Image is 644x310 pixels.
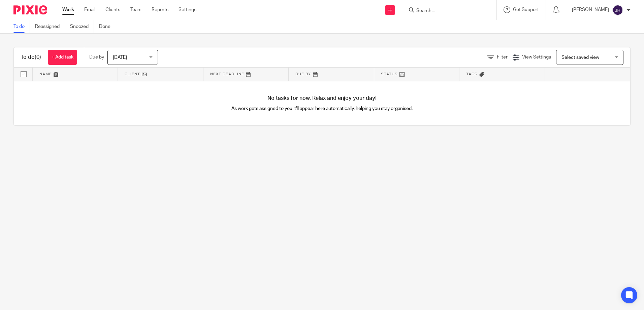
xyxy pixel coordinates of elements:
[21,54,41,61] h1: To do
[105,6,120,13] a: Clients
[89,54,104,61] p: Due by
[84,6,95,13] a: Email
[152,6,168,13] a: Reports
[416,8,476,14] input: Search
[35,20,65,33] a: Reassigned
[113,55,127,60] span: [DATE]
[62,6,74,13] a: Work
[13,5,47,14] img: Pixie
[35,54,41,60] span: (0)
[48,50,77,65] a: + Add task
[99,20,116,33] a: Done
[612,5,623,15] img: svg%3E
[70,20,94,33] a: Snoozed
[13,20,30,33] a: To do
[179,6,196,13] a: Settings
[14,95,630,102] h4: No tasks for now. Relax and enjoy your day!
[572,6,609,13] p: [PERSON_NAME]
[497,55,508,60] span: Filter
[513,7,539,12] span: Get Support
[561,55,599,60] span: Select saved view
[168,105,476,112] p: As work gets assigned to you it'll appear here automatically, helping you stay organised.
[130,6,141,13] a: Team
[466,72,478,76] span: Tags
[522,55,551,60] span: View Settings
